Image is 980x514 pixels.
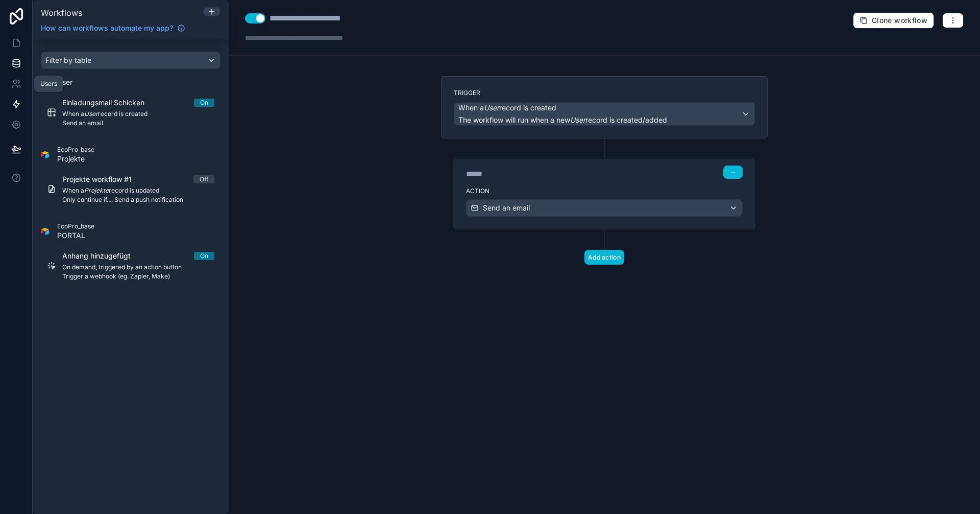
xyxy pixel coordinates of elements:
button: Add action [584,250,624,265]
span: Clone workflow [872,16,927,25]
label: Trigger [454,89,755,97]
span: When a record is created [458,103,556,113]
button: When aUserrecord is createdThe workflow will run when a newUserrecord is created/added [454,102,755,126]
span: Workflows [41,8,82,18]
div: Users [40,80,57,88]
span: Send an email [483,203,530,213]
button: Clone workflow [853,12,934,29]
button: Send an email [466,199,743,217]
a: How can workflows automate my app? [37,23,189,33]
label: Action [466,187,743,195]
em: User [570,115,585,124]
span: The workflow will run when a new record is created/added [458,115,667,124]
em: User [484,103,499,112]
span: How can workflows automate my app? [41,23,173,33]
